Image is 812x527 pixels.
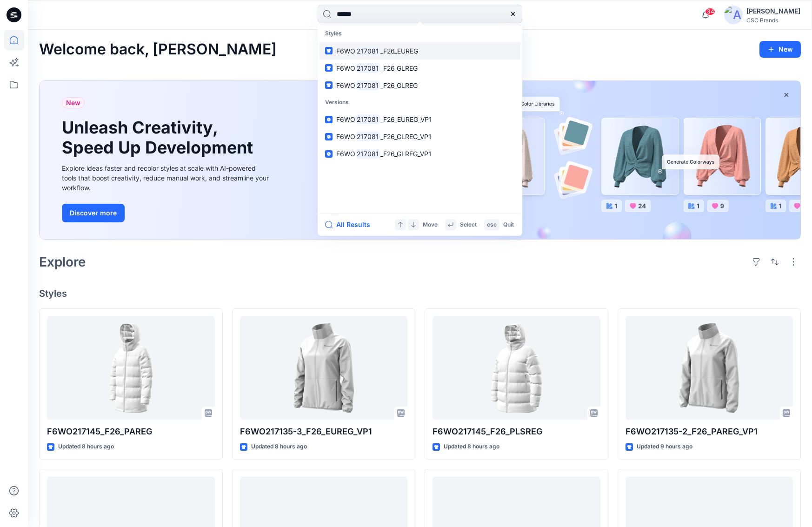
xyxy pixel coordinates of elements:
h1: Unleash Creativity, Speed Up Development [62,118,257,158]
span: _F26_EUREG_VP1 [380,115,432,123]
a: F6WO217081_F26_GLREG_VP1 [319,128,520,145]
p: Select [460,220,477,230]
a: F6WO217081_F26_GLREG_VP1 [319,145,520,162]
p: Styles [319,25,520,42]
p: Versions [319,94,520,111]
mark: 217081 [355,63,380,73]
button: New [759,41,801,58]
mark: 217081 [355,131,380,142]
span: F6WO [336,47,355,55]
p: F6WO217135-3_F26_EUREG_VP1 [240,425,408,438]
p: esc [487,220,497,230]
h2: Welcome back, [PERSON_NAME] [39,41,277,58]
span: F6WO [336,150,355,158]
h4: Styles [39,288,801,299]
span: _F26_GLREG [380,64,418,72]
span: New [66,97,80,108]
span: F6WO [336,115,355,123]
a: F6WO217081_F26_EUREG_VP1 [319,111,520,128]
span: F6WO [336,133,355,140]
span: _F26_GLREG_VP1 [380,150,432,158]
a: F6WO217135-2_F26_PAREG_VP1 [626,316,793,420]
p: Updated 9 hours ago [637,442,692,452]
span: _F26_EUREG [380,47,418,55]
p: Updated 8 hours ago [444,442,499,452]
p: Updated 8 hours ago [251,442,307,452]
a: F6WO217145_F26_PAREG [47,316,215,420]
p: Quit [503,220,514,230]
a: Discover more [62,204,271,222]
mark: 217081 [355,148,380,159]
p: F6WO217145_F26_PLSREG [433,425,600,438]
a: F6WO217081_F26_GLREG [319,77,520,94]
div: [PERSON_NAME] [746,6,800,17]
img: avatar [724,6,743,24]
button: Discover more [62,204,125,222]
div: Explore ideas faster and recolor styles at scale with AI-powered tools that boost creativity, red... [62,163,271,193]
p: Updated 8 hours ago [58,442,114,452]
a: F6WO217135-3_F26_EUREG_VP1 [240,316,408,420]
p: F6WO217135-2_F26_PAREG_VP1 [626,425,793,438]
span: F6WO [336,81,355,89]
span: F6WO [336,64,355,72]
button: All Results [325,219,376,230]
span: _F26_GLREG_VP1 [380,133,432,140]
span: 34 [705,8,715,15]
p: Move [423,220,438,230]
span: _F26_GLREG [380,81,418,89]
mark: 217081 [355,114,380,125]
h2: Explore [39,254,86,269]
div: CSC Brands [746,17,800,24]
a: F6WO217081_F26_GLREG [319,60,520,77]
mark: 217081 [355,80,380,91]
p: F6WO217145_F26_PAREG [47,425,215,438]
a: F6WO217081_F26_EUREG [319,42,520,60]
mark: 217081 [355,46,380,56]
a: F6WO217145_F26_PLSREG [433,316,600,420]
